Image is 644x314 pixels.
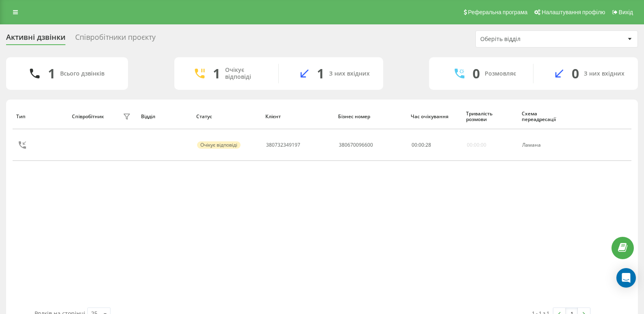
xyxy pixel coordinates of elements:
div: Очікує відповіді [225,67,266,80]
div: 00:00:00 [467,142,486,148]
div: 1 [213,66,220,81]
div: Статус [196,114,258,119]
div: Схема переадресації [522,111,572,123]
div: Співробітники проєкту [75,33,156,45]
span: Реферальна програма [468,9,528,15]
div: Тривалість розмови [466,111,514,123]
div: Тип [16,114,64,119]
div: Бізнес номер [338,114,403,119]
div: 1 [317,66,324,81]
div: 0 [473,66,480,81]
div: Клієнт [265,114,330,119]
div: 380670096600 [339,142,373,148]
div: 0 [572,66,579,81]
div: Відділ [141,114,189,119]
div: Open Intercom Messenger [616,268,636,288]
div: Розмовляє [485,70,516,77]
div: Оберіть відділ [480,36,577,43]
span: Вихід [619,9,633,15]
span: 28 [425,141,431,148]
div: Всього дзвінків [60,70,104,77]
div: З них вхідних [584,70,624,77]
div: 380732349197 [266,142,300,148]
div: 1 [48,66,55,81]
div: Очікує відповіді [197,141,241,149]
span: 00 [412,141,417,148]
div: Час очікування [411,114,458,119]
div: Співробітник [72,114,104,119]
div: Ламана [522,142,572,148]
span: Налаштування профілю [542,9,605,15]
div: З них вхідних [329,70,370,77]
div: : : [412,142,431,148]
span: 00 [418,141,424,148]
div: Активні дзвінки [6,33,65,45]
